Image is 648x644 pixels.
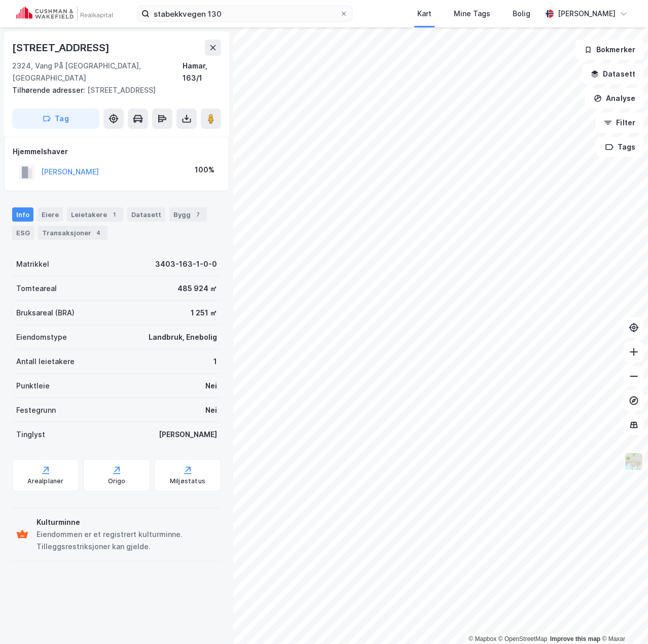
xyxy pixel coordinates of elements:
[155,258,217,270] div: 3403-163-1-0-0
[205,404,217,416] div: Nei
[12,84,213,96] div: [STREET_ADDRESS]
[16,428,45,441] div: Tinglyst
[193,209,203,220] div: 7
[12,207,33,222] div: Info
[108,477,126,485] div: Origo
[585,88,644,109] button: Analyse
[169,207,207,222] div: Bygg
[213,355,217,368] div: 1
[38,207,63,222] div: Eiere
[597,137,644,157] button: Tags
[12,86,87,94] span: Tilhørende adresser:
[597,595,648,644] iframe: Chat Widget
[37,516,217,528] div: Kulturminne
[38,226,107,240] div: Transaksjoner
[37,528,217,553] div: Eiendommen er et registrert kulturminne. Tilleggsrestriksjoner kan gjelde.
[13,146,221,158] div: Hjemmelshaver
[597,595,648,644] div: Kontrollprogram for chat
[16,258,49,270] div: Matrikkel
[12,226,34,240] div: ESG
[127,207,165,222] div: Datasett
[16,355,75,368] div: Antall leietakere
[595,113,644,133] button: Filter
[109,209,119,220] div: 1
[575,40,644,60] button: Bokmerker
[624,452,643,471] img: Z
[16,282,57,295] div: Tomteareal
[191,307,217,319] div: 1 251 ㎡
[513,8,530,20] div: Bolig
[454,8,490,20] div: Mine Tags
[93,228,103,238] div: 4
[205,380,217,392] div: Nei
[27,477,63,485] div: Arealplaner
[16,7,113,21] img: cushman-wakefield-realkapital-logo.202ea83816669bd177139c58696a8fa1.svg
[12,40,112,56] div: [STREET_ADDRESS]
[170,477,205,485] div: Miljøstatus
[149,331,217,343] div: Landbruk, Enebolig
[16,380,50,392] div: Punktleie
[550,635,600,642] a: Improve this map
[469,635,496,642] a: Mapbox
[498,635,548,642] a: OpenStreetMap
[12,60,183,84] div: 2324, Vang På [GEOGRAPHIC_DATA], [GEOGRAPHIC_DATA]
[16,307,75,319] div: Bruksareal (BRA)
[417,8,431,20] div: Kart
[16,404,56,416] div: Festegrunn
[558,8,616,20] div: [PERSON_NAME]
[16,331,67,343] div: Eiendomstype
[183,60,221,84] div: Hamar, 163/1
[12,109,99,129] button: Tag
[195,164,214,176] div: 100%
[67,207,123,222] div: Leietakere
[582,64,644,84] button: Datasett
[159,428,217,441] div: [PERSON_NAME]
[150,6,340,21] input: Søk på adresse, matrikkel, gårdeiere, leietakere eller personer
[177,282,217,295] div: 485 924 ㎡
